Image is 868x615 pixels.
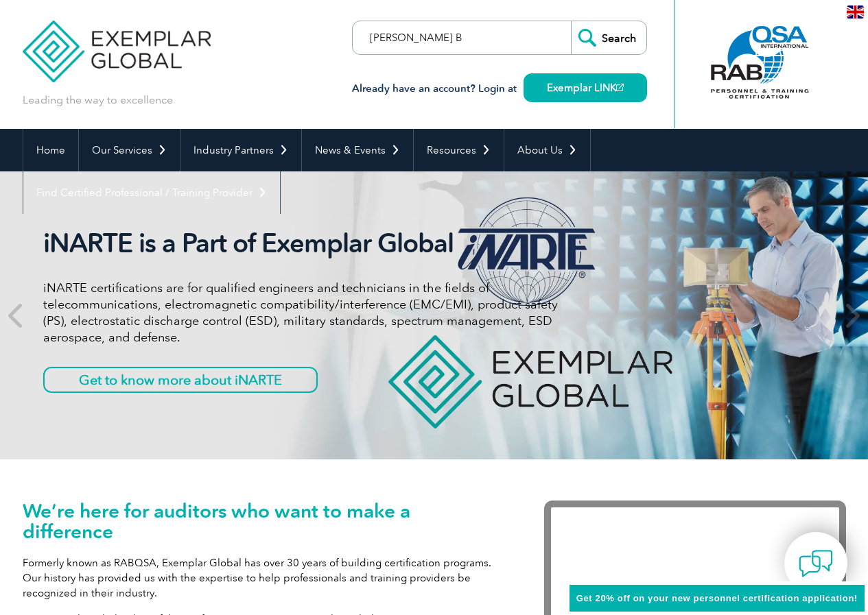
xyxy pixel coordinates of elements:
a: Get to know more about iNARTE [43,367,318,393]
h1: We’re here for auditors who want to make a difference [23,501,503,542]
a: Exemplar LINK [524,73,647,102]
img: en [847,5,864,19]
a: Find Certified Professional / Training Provider [23,171,280,214]
input: Search [571,21,646,54]
img: open_square.png [616,84,624,91]
p: Leading the way to excellence [23,93,173,108]
a: About Us [504,129,590,171]
a: News & Events [302,129,413,171]
p: Formerly known as RABQSA, Exemplar Global has over 30 years of building certification programs. O... [23,555,503,601]
span: Get 20% off on your new personnel certification application! [576,593,858,603]
p: iNARTE certifications are for qualified engineers and technicians in the fields of telecommunicat... [43,280,558,346]
a: Industry Partners [180,129,301,171]
h3: Already have an account? Login at [352,80,647,97]
a: Resources [414,129,504,171]
a: Home [23,129,78,171]
img: contact-chat.png [799,546,833,581]
h2: iNARTE is a Part of Exemplar Global [43,228,558,259]
a: Our Services [79,129,180,171]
